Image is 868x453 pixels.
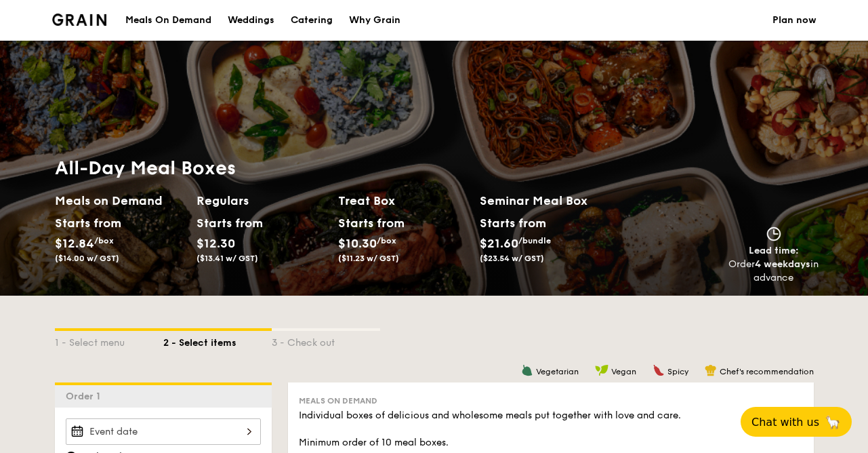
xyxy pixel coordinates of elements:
[667,367,688,376] span: Spicy
[52,14,107,26] a: Logotype
[197,254,258,263] span: ($13.41 w/ GST)
[55,254,119,263] span: ($14.00 w/ GST)
[66,418,261,445] input: Event date
[611,367,636,376] span: Vegan
[536,367,579,376] span: Vegetarian
[705,364,717,376] img: icon-chef-hat.a58ddaea.svg
[338,213,398,233] div: Starts from
[55,191,186,210] h2: Meals on Demand
[94,236,114,245] span: /box
[755,258,810,270] strong: 4 weekdays
[299,396,377,406] span: Meals on Demand
[299,409,803,450] div: Individual boxes of delicious and wholesome meals put together with love and care. Minimum order ...
[480,213,545,233] div: Starts from
[52,14,107,26] img: Grain
[377,236,396,245] span: /box
[595,364,608,376] img: icon-vegan.f8ff3823.svg
[480,236,518,251] span: $21.60
[749,245,799,256] span: Lead time:
[338,236,377,251] span: $10.30
[480,254,544,263] span: ($23.54 w/ GST)
[197,213,257,233] div: Starts from
[720,367,814,376] span: Chef's recommendation
[55,236,94,251] span: $12.84
[480,191,621,210] h2: Seminar Meal Box
[741,407,852,437] button: Chat with us🦙
[55,213,115,233] div: Starts from
[338,191,469,210] h2: Treat Box
[55,156,621,180] h1: All-Day Meal Boxes
[751,416,819,429] span: Chat with us
[272,331,380,350] div: 3 - Check out
[66,391,106,402] span: Order 1
[197,236,235,251] span: $12.30
[728,258,819,285] div: Order in advance
[764,226,784,241] img: icon-clock.2db775ea.svg
[338,254,399,263] span: ($11.23 w/ GST)
[55,331,163,350] div: 1 - Select menu
[163,331,272,350] div: 2 - Select items
[653,364,665,376] img: icon-spicy.37a8142b.svg
[197,191,327,210] h2: Regulars
[518,236,551,245] span: /bundle
[825,414,841,430] span: 🦙
[521,364,533,376] img: icon-vegetarian.fe4039eb.svg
